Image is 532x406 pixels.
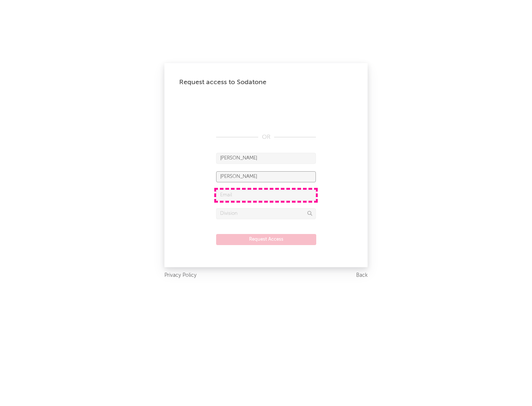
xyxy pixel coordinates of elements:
[216,234,316,245] button: Request Access
[356,271,368,280] a: Back
[216,190,316,201] input: Email
[216,171,316,182] input: Last Name
[216,208,316,219] input: Division
[179,78,353,87] div: Request access to Sodatone
[216,153,316,164] input: First Name
[216,133,316,142] div: OR
[164,271,197,280] a: Privacy Policy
